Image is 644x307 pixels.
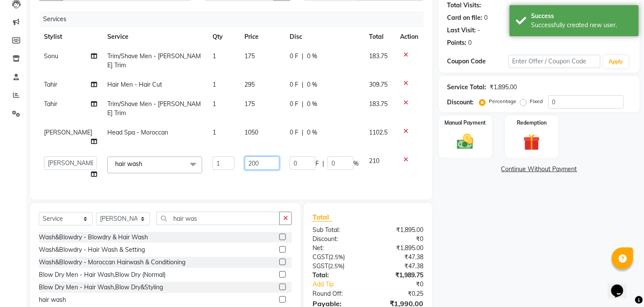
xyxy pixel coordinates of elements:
a: x [142,160,146,168]
span: Tahir [44,100,57,108]
th: Total [364,27,395,47]
img: _cash.svg [452,132,479,151]
span: Trim/Shave Men - [PERSON_NAME] Trim [107,100,201,117]
div: Sub Total: [306,226,368,235]
div: Net: [306,244,368,253]
span: 175 [245,52,255,60]
a: Continue Without Payment [441,165,638,174]
span: 0 F [290,100,298,109]
div: 0 [469,38,472,47]
label: Manual Payment [445,119,486,127]
span: | [302,80,303,89]
div: Wash&Blowdry - Hair Wash & Setting [39,245,145,254]
div: Total: [306,271,368,280]
div: Wash&Blowdry - Moroccan Hairwash & Conditioning [39,258,185,267]
span: 0 % [307,128,317,137]
div: Total Visits: [447,1,481,10]
span: 1 [213,128,216,136]
div: ₹1,895.00 [490,83,517,92]
span: 0 F [290,80,298,89]
span: 183.75 [369,100,388,108]
span: Total [313,213,332,222]
span: 0 % [307,52,317,61]
div: Last Visit: [447,26,476,35]
span: 210 [369,157,379,165]
span: Head Spa - Moroccan [107,128,168,136]
div: Success [531,12,632,21]
div: Coupon Code [447,57,509,66]
span: 183.75 [369,52,388,60]
div: Successfully created new user. [531,21,632,30]
span: 0 % [307,100,317,109]
div: Card on file: [447,13,483,22]
span: 175 [245,100,255,108]
label: Redemption [517,119,547,127]
span: % [353,159,359,168]
span: 1 [213,100,216,108]
span: 295 [245,81,255,88]
div: Service Total: [447,83,487,92]
label: Percentage [489,97,517,105]
div: Wash&Blowdry - Blowdry & Hair Wash [39,233,148,242]
div: ₹0.25 [368,289,430,298]
span: CGST [313,253,328,261]
div: ₹0 [378,280,430,289]
div: ₹1,895.00 [368,244,430,253]
div: ₹47.38 [368,262,430,271]
a: Add Tip [306,280,378,289]
span: | [302,52,303,61]
th: Disc [284,27,364,47]
div: ₹1,989.75 [368,271,430,280]
label: Fixed [530,97,543,105]
span: SGST [313,262,328,270]
span: | [302,100,303,109]
div: ( ) [306,262,368,271]
span: 1102.5 [369,128,388,136]
div: ₹47.38 [368,253,430,262]
span: 0 F [290,128,298,137]
div: - [478,26,481,35]
th: Price [240,27,284,47]
div: hair wash [39,295,66,304]
div: Discount: [306,235,368,244]
span: Tahir [44,81,57,88]
div: 0 [485,13,488,22]
div: ₹1,895.00 [368,226,430,235]
span: | [322,159,324,168]
span: | [302,128,303,137]
th: Action [395,27,424,47]
th: Stylist [39,27,102,47]
span: [PERSON_NAME] [44,128,92,136]
div: Points: [447,38,467,47]
div: Blow Dry Men - Hair Wash,Blow Dry (Normal) [39,270,166,279]
span: Trim/Shave Men - [PERSON_NAME] Trim [107,52,201,69]
div: Blow Dry Men - Hair Wash,Blow Dry&Styling [39,283,163,292]
span: 0 % [307,80,317,89]
span: 1 [213,52,216,60]
span: F [316,159,319,168]
div: ₹0 [368,235,430,244]
th: Service [102,27,207,47]
span: 309.75 [369,81,388,88]
iframe: chat widget [608,273,635,298]
span: 2.5% [330,254,343,260]
span: Hair Men - Hair Cut [107,81,162,88]
span: 1050 [245,128,259,136]
div: ( ) [306,253,368,262]
div: Services [40,11,430,27]
div: Discount: [447,98,474,107]
button: Apply [604,55,628,68]
div: Round Off: [306,289,368,298]
input: Search or Scan [156,212,280,225]
span: 0 F [290,52,298,61]
img: _gift.svg [518,132,545,153]
span: hair wash [115,160,142,168]
th: Qty [207,27,239,47]
span: 2.5% [330,263,343,269]
span: 1 [213,81,216,88]
span: Sonu [44,52,58,60]
input: Enter Offer / Coupon Code [509,55,600,68]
